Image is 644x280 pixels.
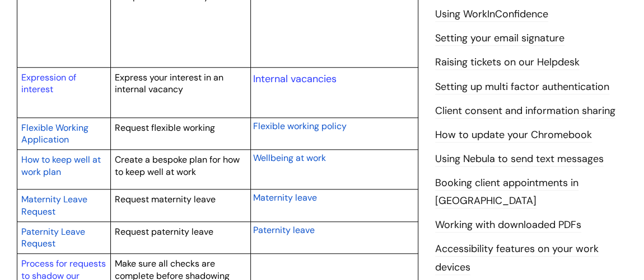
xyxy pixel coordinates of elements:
[253,72,337,86] a: Internal vacancies
[253,152,326,164] span: Wellbeing at work
[21,154,101,178] span: How to keep well at work plan
[21,122,88,146] span: Flexible Working Application
[21,72,76,96] a: Expression of interest
[253,224,315,236] span: Paternity leave
[253,151,326,164] a: Wellbeing at work
[435,104,615,118] a: Client consent and information sharing
[21,121,88,146] a: Flexible Working Application
[115,226,213,238] span: Request paternity leave
[435,242,599,274] a: Accessibility features on your work devices
[115,72,223,96] span: Express your interest in an internal vacancy
[253,120,347,132] span: Flexible working policy
[435,176,578,208] a: Booking client appointments in [GEOGRAPHIC_DATA]
[435,7,548,22] a: Using WorkInConfidence
[435,80,609,94] a: Setting up multi factor authentication
[115,122,215,134] span: Request flexible working
[435,31,564,46] a: Setting your email signature
[253,191,317,204] a: Maternity leave
[435,218,581,232] a: Working with downloaded PDFs
[435,152,604,167] a: Using Nebula to send text messages
[435,128,592,143] a: How to update your Chromebook
[21,226,85,250] span: Paternity Leave Request
[115,154,240,178] span: Create a bespoke plan for how to keep well at work
[253,192,317,203] span: Maternity leave
[21,225,85,250] a: Paternity Leave Request
[21,192,87,218] a: Maternity Leave Request
[21,153,101,178] a: How to keep well at work plan
[435,55,580,70] a: Raising tickets on our Helpdesk
[21,193,87,217] span: Maternity Leave Request
[115,193,216,205] span: Request maternity leave
[253,119,347,132] a: Flexible working policy
[253,223,315,236] a: Paternity leave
